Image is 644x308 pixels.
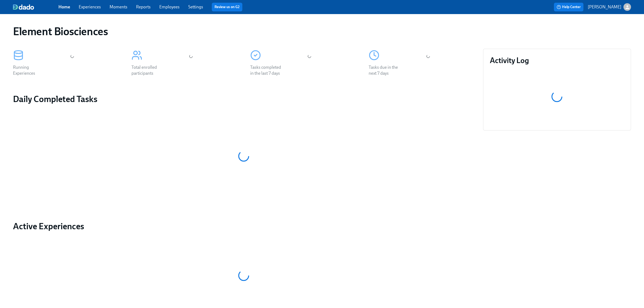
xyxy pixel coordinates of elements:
img: dado [13,4,34,10]
a: Review us on G2 [214,4,240,10]
span: Help Center [557,4,581,10]
button: [PERSON_NAME] [588,3,631,11]
div: Tasks completed in the last 7 days [250,64,285,76]
h2: Daily Completed Tasks [13,94,474,104]
div: Total enrolled participants [131,64,166,76]
h1: Element Biosciences [13,25,108,38]
a: Reports [136,4,151,9]
a: Employees [159,4,180,9]
div: Tasks due in the next 7 days [369,64,403,76]
button: Help Center [554,3,583,11]
a: Moments [110,4,127,9]
button: Review us on G2 [212,3,242,11]
h3: Activity Log [490,55,624,65]
a: Active Experiences [13,221,474,232]
a: Experiences [79,4,101,9]
a: Home [58,4,70,9]
a: dado [13,4,58,10]
div: Running Experiences [13,64,48,76]
a: Settings [188,4,203,9]
p: [PERSON_NAME] [588,4,621,10]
